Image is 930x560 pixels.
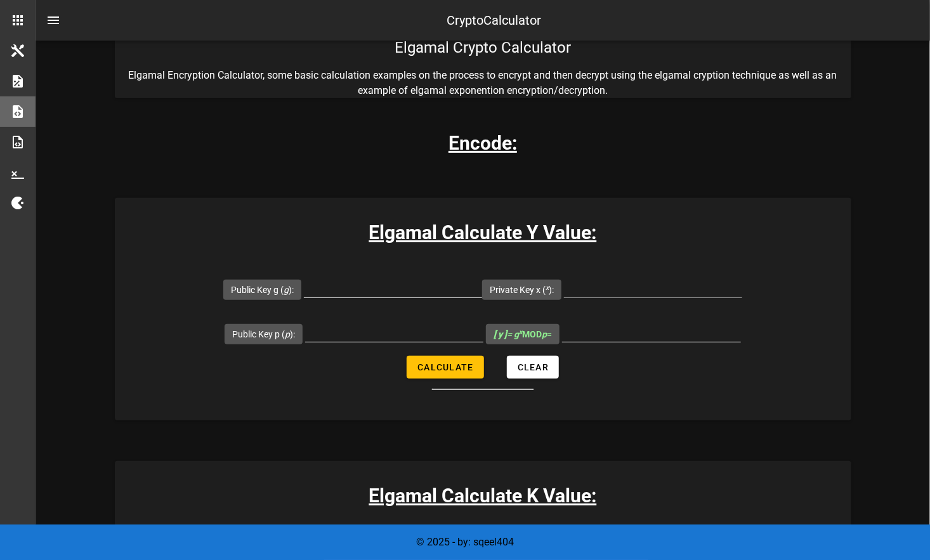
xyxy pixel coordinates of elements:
[284,285,289,295] i: g
[416,536,514,548] span: © 2025 - by: sqeel404
[494,329,507,339] b: [ y ]
[417,362,473,372] span: Calculate
[519,328,522,336] sup: x
[115,481,851,510] h3: Elgamal Calculate K Value:
[449,129,517,157] h3: Encode:
[490,283,554,296] label: Private Key x ( ):
[517,362,549,372] span: Clear
[447,11,542,30] div: CryptoCalculator
[542,329,547,339] i: p
[115,27,851,68] div: Elgamal Crypto Calculator
[115,218,851,247] h3: Elgamal Calculate Y Value:
[232,328,295,341] label: Public Key p ( ):
[494,329,552,339] span: MOD =
[285,329,290,339] i: p
[231,283,294,296] label: Public Key g ( ):
[494,329,522,339] i: = g
[38,5,69,36] button: nav-menu-toggle
[546,283,549,292] sup: x
[115,68,851,98] p: Elgamal Encryption Calculator, some basic calculation examples on the process to encrypt and then...
[507,356,559,379] button: Clear
[407,356,483,379] button: Calculate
